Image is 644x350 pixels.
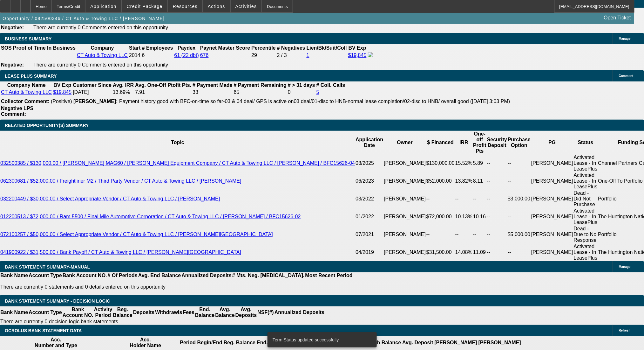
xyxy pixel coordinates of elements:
[531,243,573,261] td: [PERSON_NAME]
[251,45,275,51] b: Percentile
[355,190,383,208] td: 03/2022
[1,25,24,30] b: Negative:
[62,306,94,318] th: Bank Account NO.
[507,243,531,261] td: --
[288,89,315,95] td: 0
[178,45,195,51] b: Paydex
[473,172,487,190] td: 8.11
[94,306,113,318] th: Activity Period
[135,82,191,88] b: Avg. One-Off Ptofit Pts.
[256,337,289,349] th: End. Balance
[1,62,24,67] b: Negative:
[90,4,116,9] span: Application
[573,190,598,208] td: Dead - Did Not Purchase
[0,160,355,166] a: 032500385 / $130,000.00 / [PERSON_NAME] MAG60 / [PERSON_NAME] Equipment Company / CT Auto & Towin...
[507,172,531,190] td: --
[51,99,72,104] span: (Positive)
[307,52,309,58] a: 1
[0,232,273,237] a: 072100257 / $50,000.00 / Select Appropriate Vendor / CT Auto & Towing LLC / [PERSON_NAME][GEOGRAP...
[138,272,181,279] th: Avg. End Balance
[203,0,230,12] button: Actions
[73,82,112,88] b: Customer Since
[5,328,82,333] span: OCROLUS BANK STATEMENT DATA
[487,131,507,154] th: Security Deposit
[368,52,373,57] img: facebook-icon.png
[1,45,12,51] th: SOS
[173,4,198,9] span: Resources
[192,89,233,95] td: 33
[5,36,51,41] span: BUSINESS SUMMARY
[355,154,383,172] td: 03/2025
[288,82,315,88] b: # > 31 days
[619,37,631,40] span: Manage
[473,243,487,261] td: 11.09
[473,154,487,172] td: 5.89
[127,4,163,9] span: Credit Package
[384,243,426,261] td: [PERSON_NAME]
[473,208,487,226] td: 10.16
[53,82,71,88] b: BV Exp
[355,226,383,243] td: 07/2021
[274,306,325,318] th: Annualized Deposits
[28,306,62,318] th: Account Type
[487,154,507,172] td: --
[573,226,598,243] td: Dead - Due to No Response
[426,131,455,154] th: $ Financed
[487,190,507,208] td: --
[455,172,473,190] td: 13.82%
[257,306,274,318] th: NSF(#)
[174,52,199,58] a: 61 (22 dbt)
[384,131,426,154] th: Owner
[28,272,62,279] th: Account Type
[5,123,89,128] span: RELATED OPPORTUNITY(S) SUMMARY
[183,306,195,318] th: Fees
[232,272,305,279] th: # Mts. Neg. [MEDICAL_DATA].
[33,25,168,30] span: There are currently 0 Comments entered on this opportunity
[195,306,215,318] th: End. Balance
[473,226,487,243] td: --
[487,208,507,226] td: --
[5,264,90,269] span: BANK STATEMENT SUMMARY-MANUAL
[85,0,121,12] button: Application
[135,89,192,95] td: 7.91
[91,45,114,51] b: Company
[316,89,319,95] a: 5
[601,12,634,23] a: Open Ticket
[384,154,426,172] td: [PERSON_NAME]
[7,82,46,88] b: Company Name
[316,82,345,88] b: # Coll. Calls
[231,0,262,12] button: Activities
[13,45,76,51] th: Proof of Time In Business
[455,243,473,261] td: 14.08%
[355,208,383,226] td: 01/2022
[455,131,473,154] th: IRR
[62,272,107,279] th: Bank Account NO.
[473,190,487,208] td: --
[200,52,209,58] a: 676
[426,172,455,190] td: $52,000.00
[0,178,241,184] a: 062300681 / $52,000.00 / Freightliner M2 / Third Party Vendor / CT Auto & Towing LLC / [PERSON_NAME]
[142,52,145,58] span: 6
[349,45,366,51] b: BV Exp
[455,154,473,172] td: 15.52%
[155,306,182,318] th: Withdrawls
[426,190,455,208] td: --
[531,131,573,154] th: PG
[348,52,367,58] a: $19,845
[355,172,383,190] td: 06/2023
[133,306,155,318] th: Deposits
[426,243,455,261] td: $31,500.00
[355,131,383,154] th: Application Date
[573,243,598,261] td: Activated Lease - In LeasePlus
[180,337,222,349] th: Period Begin/End
[487,172,507,190] td: --
[73,99,118,104] b: [PERSON_NAME]:
[208,4,225,9] span: Actions
[200,45,250,51] b: Paynet Master Score
[5,298,110,304] span: Bank Statement Summary - Decision Logic
[193,82,232,88] b: # Payment Made
[384,208,426,226] td: [PERSON_NAME]
[0,214,301,219] a: 012200513 / $72,000.00 / Ram 5500 / Final Mile Automotive Corporation / CT Auto & Towing LLC / [P...
[434,337,478,349] th: [PERSON_NAME]
[251,52,275,58] div: 29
